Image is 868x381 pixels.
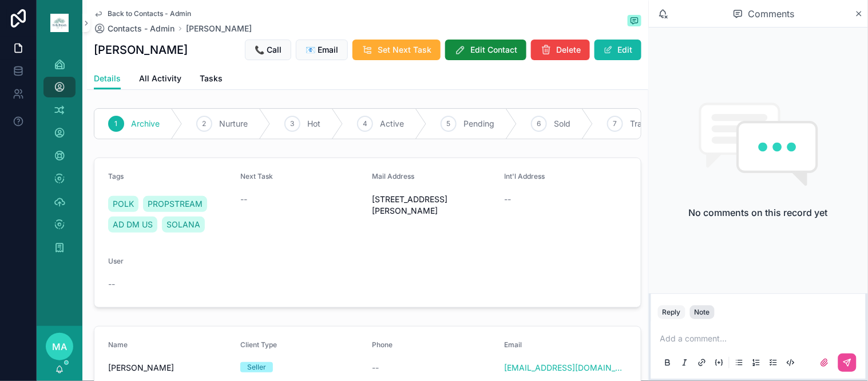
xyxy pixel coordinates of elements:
[115,119,118,128] span: 1
[531,40,590,60] button: Delete
[94,9,191,18] a: Back to Contacts - Admin
[108,278,115,290] span: --
[240,172,273,180] span: Next Task
[108,217,157,233] a: AD DM US
[630,118,651,129] span: Trash
[291,119,295,128] span: 3
[219,118,248,129] span: Nurture
[372,172,415,180] span: Mail Address
[372,340,393,349] span: Phone
[537,119,541,128] span: 6
[245,40,291,60] button: 📞 Call
[148,198,203,210] span: PROPSTREAM
[240,194,247,205] span: --
[363,119,367,128] span: 4
[378,44,431,56] span: Set Next Task
[94,23,175,34] a: Contacts - Admin
[203,119,207,128] span: 2
[108,196,138,212] a: POLK
[139,73,181,84] span: All Activity
[504,362,627,374] a: [EMAIL_ADDRESS][DOMAIN_NAME]
[372,362,379,374] span: --
[52,340,67,353] span: MA
[167,219,200,230] span: SOLANA
[108,23,175,34] span: Contacts - Admin
[200,68,223,91] a: Tasks
[658,305,685,319] button: Reply
[504,340,522,349] span: Email
[690,305,715,319] button: Note
[372,194,496,217] span: [STREET_ADDRESS][PERSON_NAME]
[162,217,205,233] a: SOLANA
[748,7,794,21] span: Comments
[94,68,121,90] a: Details
[108,362,231,374] span: [PERSON_NAME]
[113,219,153,230] span: AD DM US
[613,119,617,128] span: 7
[556,44,581,56] span: Delete
[594,40,641,60] button: Edit
[306,44,338,56] span: 📧 Email
[108,9,191,18] span: Back to Contacts - Admin
[131,118,160,129] span: Archive
[108,257,124,265] span: User
[689,206,828,219] h2: No comments on this record yet
[463,118,494,129] span: Pending
[380,118,404,129] span: Active
[240,340,277,349] span: Client Type
[695,308,710,317] div: Note
[94,42,188,58] h1: [PERSON_NAME]
[504,194,511,205] span: --
[296,40,348,60] button: 📧 Email
[108,340,128,349] span: Name
[447,119,451,128] span: 5
[50,14,69,32] img: App logo
[255,44,282,56] span: 📞 Call
[139,68,181,91] a: All Activity
[445,40,526,60] button: Edit Contact
[307,118,320,129] span: Hot
[554,118,570,129] span: Sold
[470,44,517,56] span: Edit Contact
[108,172,124,180] span: Tags
[247,362,266,372] div: Seller
[200,73,223,84] span: Tasks
[37,46,82,273] div: scrollable content
[352,40,441,60] button: Set Next Task
[113,198,134,210] span: POLK
[143,196,207,212] a: PROPSTREAM
[186,23,252,34] a: [PERSON_NAME]
[94,73,121,84] span: Details
[504,172,545,180] span: Int'l Address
